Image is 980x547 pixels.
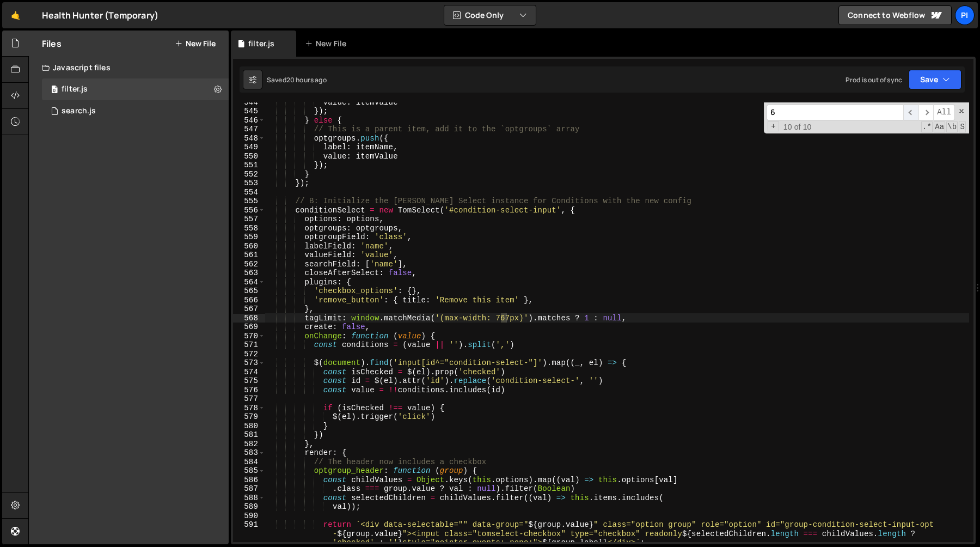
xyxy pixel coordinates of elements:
div: 579 [233,412,265,422]
div: 548 [233,134,265,143]
div: 572 [233,350,265,359]
div: 560 [233,242,265,251]
div: filter.js [62,84,88,94]
div: 546 [233,116,265,125]
a: 🤙 [2,2,29,28]
div: 564 [233,278,265,287]
span: Search In Selection [959,121,966,132]
div: 580 [233,422,265,431]
div: 569 [233,323,265,332]
div: 16494/45041.js [42,100,229,122]
div: 588 [233,494,265,503]
div: 571 [233,341,265,350]
a: Connect to Webflow [838,5,952,25]
div: 552 [233,170,265,179]
div: 576 [233,386,265,395]
div: 544 [233,98,265,107]
div: 578 [233,404,265,413]
div: 20 hours ago [286,75,327,84]
div: 558 [233,224,265,233]
span: 10 of 10 [779,123,816,132]
div: 587 [233,484,265,494]
div: Saved [267,75,327,84]
div: 555 [233,197,265,206]
span: 0 [51,86,58,95]
div: Prod is out of sync [846,75,902,84]
div: 585 [233,466,265,476]
div: 568 [233,314,265,323]
div: 563 [233,269,265,278]
span: RegExp Search [921,121,933,132]
div: 575 [233,376,265,386]
div: 553 [233,179,265,188]
a: Pi [955,5,975,25]
div: 573 [233,358,265,368]
div: 589 [233,502,265,512]
div: 565 [233,287,265,296]
div: 581 [233,430,265,440]
div: 570 [233,332,265,341]
div: New File [305,38,351,49]
span: ​ [918,105,934,120]
span: Whole Word Search [946,121,958,132]
div: 554 [233,188,265,197]
div: 584 [233,458,265,467]
div: 559 [233,233,265,242]
div: 583 [233,448,265,458]
div: 566 [233,296,265,305]
div: 16494/44708.js [42,78,229,100]
div: filter.js [248,38,274,49]
div: Javascript files [29,57,229,78]
button: New File [175,39,216,48]
button: Save [909,70,961,89]
div: 556 [233,206,265,215]
div: 550 [233,152,265,161]
div: 551 [233,161,265,170]
div: 549 [233,143,265,152]
div: 582 [233,440,265,449]
div: Health Hunter (Temporary) [42,9,158,22]
h2: Files [42,38,62,50]
div: 547 [233,125,265,134]
span: Toggle Replace mode [768,121,779,132]
div: 590 [233,512,265,521]
div: 567 [233,305,265,314]
div: 574 [233,368,265,377]
span: ​ [903,105,918,120]
div: 562 [233,260,265,269]
div: 586 [233,476,265,485]
button: Code Only [444,5,536,25]
div: 577 [233,394,265,404]
div: 561 [233,251,265,260]
span: Alt-Enter [933,105,955,120]
div: 557 [233,215,265,224]
input: Search for [767,105,903,120]
span: CaseSensitive Search [934,121,945,132]
div: search.js [62,106,96,116]
div: 545 [233,107,265,116]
